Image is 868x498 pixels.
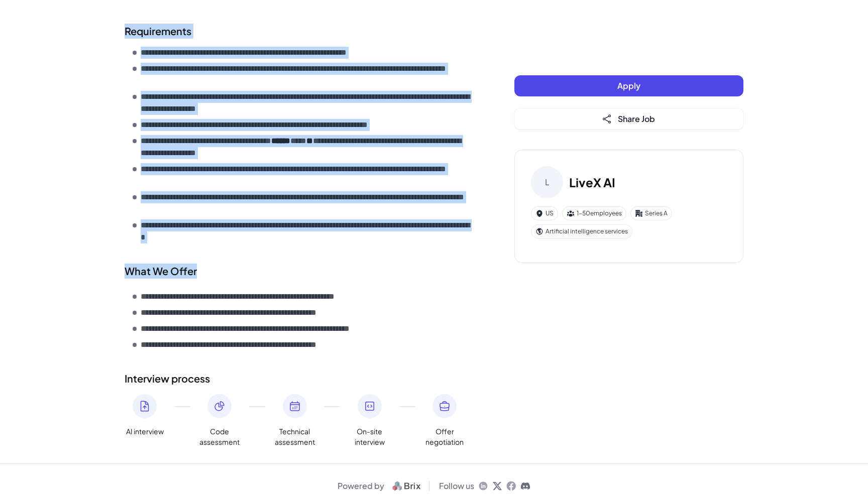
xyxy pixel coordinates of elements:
[125,264,474,279] div: What We Offer
[125,371,474,386] h2: Interview process
[562,206,626,220] div: 1-50 employees
[617,80,640,91] span: Apply
[199,426,240,447] span: Code assessment
[125,24,474,39] h2: Requirements
[275,426,315,447] span: Technical assessment
[126,426,164,437] span: AI interview
[531,224,632,238] div: Artificial intelligence services
[424,426,465,447] span: Offer negotiation
[350,426,390,447] span: On-site interview
[630,206,672,220] div: Series A
[338,480,384,492] span: Powered by
[439,480,474,492] span: Follow us
[388,480,425,492] img: logo
[531,166,563,198] div: L
[531,206,558,220] div: US
[514,75,743,96] button: Apply
[514,108,743,130] button: Share Job
[618,113,655,124] span: Share Job
[569,173,615,191] h3: LiveX AI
